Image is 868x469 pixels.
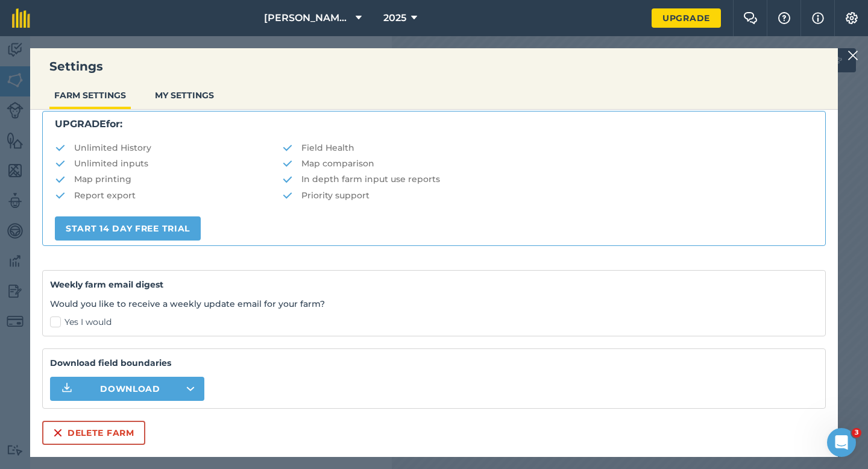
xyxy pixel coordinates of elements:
li: Report export [55,189,282,202]
span: 3 [852,428,861,438]
span: Download [100,383,160,395]
img: Two speech bubbles overlapping with the left bubble in the forefront [743,12,758,24]
li: Map printing [55,172,282,186]
img: svg+xml;base64,PHN2ZyB4bWxucz0iaHR0cDovL3d3dy53My5vcmcvMjAwMC9zdmciIHdpZHRoPSIxNyIgaGVpZ2h0PSIxNy... [812,11,824,25]
strong: Download field boundaries [50,356,818,370]
li: Map comparison [282,157,813,170]
p: for: [55,116,813,132]
li: Unlimited History [55,141,282,154]
button: Download [50,377,204,401]
button: Delete farm [42,421,145,445]
h3: Settings [30,58,838,75]
li: Unlimited inputs [55,157,282,170]
li: Field Health [282,141,813,154]
strong: UPGRADE [55,118,106,130]
img: svg+xml;base64,PHN2ZyB4bWxucz0iaHR0cDovL3d3dy53My5vcmcvMjAwMC9zdmciIHdpZHRoPSIxNiIgaGVpZ2h0PSIyNC... [53,426,63,440]
button: MY SETTINGS [150,84,219,107]
li: In depth farm input use reports [282,172,813,186]
h4: Weekly farm email digest [50,278,818,291]
img: fieldmargin Logo [12,8,30,28]
label: Yes I would [50,316,818,329]
img: A cog icon [844,12,859,24]
img: svg+xml;base64,PHN2ZyB4bWxucz0iaHR0cDovL3d3dy53My5vcmcvMjAwMC9zdmciIHdpZHRoPSIyMiIgaGVpZ2h0PSIzMC... [848,48,858,63]
a: START 14 DAY FREE TRIAL [55,216,201,241]
p: Would you like to receive a weekly update email for your farm? [50,297,818,310]
button: FARM SETTINGS [49,84,131,107]
a: Upgrade [652,8,721,28]
img: A question mark icon [777,12,791,24]
li: Priority support [282,189,813,202]
span: [PERSON_NAME] & Sons [264,11,351,25]
span: 2025 [383,11,406,25]
iframe: Intercom live chat [827,428,856,457]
